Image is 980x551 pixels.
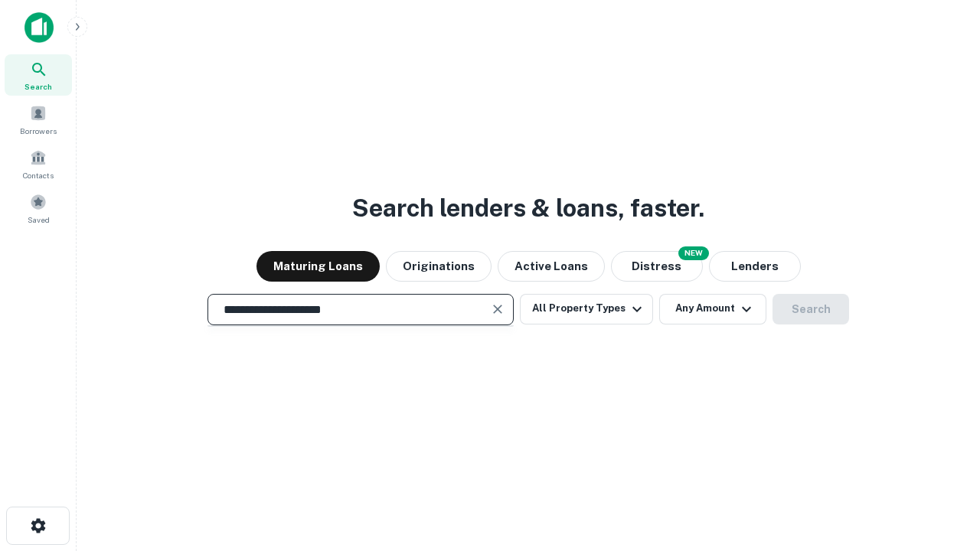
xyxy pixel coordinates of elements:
button: Active Loans [498,251,605,282]
a: Search [5,54,72,96]
span: Borrowers [20,125,57,137]
button: Any Amount [659,294,766,324]
button: Clear [487,298,508,320]
span: Saved [28,214,50,226]
span: Search [24,80,52,93]
div: NEW [678,246,709,260]
img: capitalize-icon.png [24,12,54,43]
button: All Property Types [520,294,653,324]
button: Search distressed loans with lien and other non-mortgage details. [611,251,703,282]
a: Borrowers [5,99,72,140]
span: Contacts [23,169,54,181]
iframe: Chat Widget [903,429,980,502]
button: Originations [386,251,492,282]
h3: Search lenders & loans, faster. [352,190,704,227]
button: Maturing Loans [256,251,380,282]
a: Saved [5,187,72,229]
a: Contacts [5,143,72,184]
button: Lenders [709,251,801,282]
